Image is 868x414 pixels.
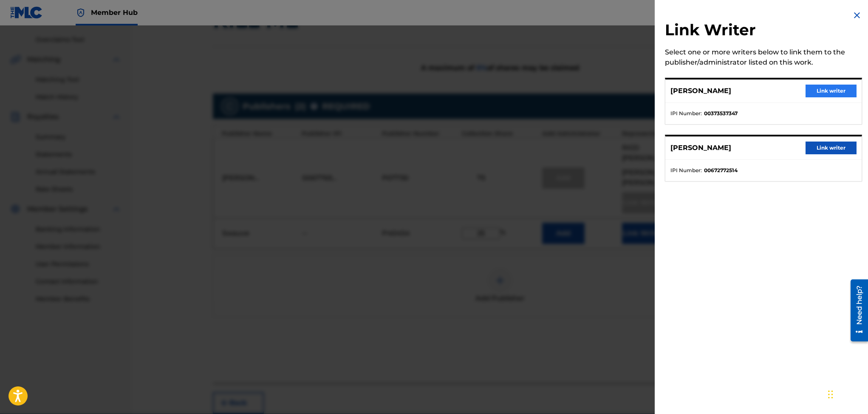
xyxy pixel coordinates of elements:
[665,47,862,68] div: Select one or more writers below to link them to the publisher/administrator listed on this work.
[91,8,138,17] span: Member Hub
[806,85,857,97] button: Link writer
[704,167,738,174] strong: 00672772514
[76,8,86,18] img: Top Rightsholder
[670,143,731,153] p: [PERSON_NAME]
[670,110,702,117] span: IPI Number :
[826,373,868,414] iframe: Chat Widget
[670,167,702,174] span: IPI Number :
[844,276,868,345] iframe: Resource Center
[806,142,857,154] button: Link writer
[665,20,862,42] h2: Link Writer
[828,382,833,407] div: Drag
[670,86,731,96] p: [PERSON_NAME]
[704,110,738,117] strong: 00373537347
[10,6,43,19] img: MLC Logo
